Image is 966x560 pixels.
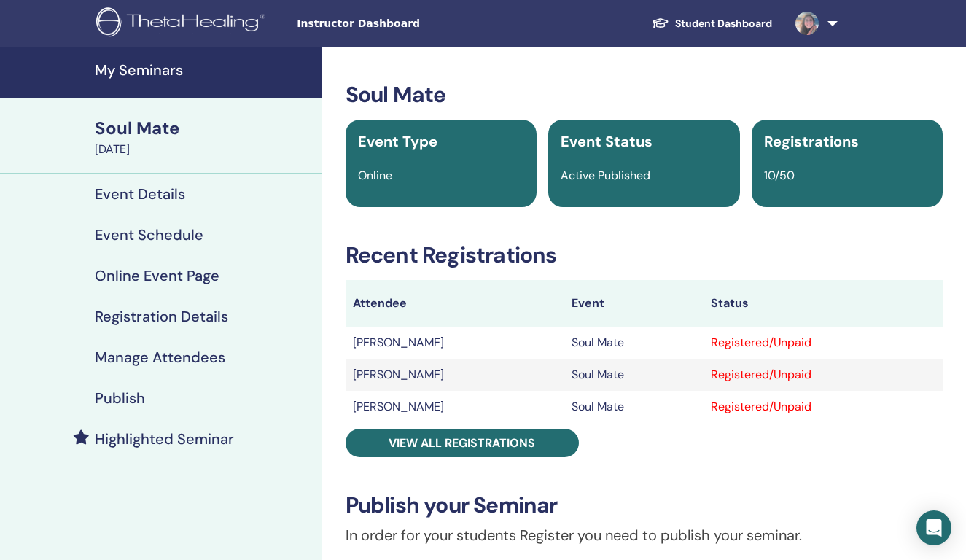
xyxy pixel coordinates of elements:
[96,7,270,40] img: logo.png
[95,185,185,203] h4: Event Details
[764,132,859,151] span: Registrations
[346,280,565,327] th: Attendee
[346,327,565,359] td: [PERSON_NAME]
[346,82,943,108] h3: Soul Mate
[561,168,650,183] span: Active Published
[564,280,704,327] th: Event
[297,16,515,31] span: Instructor Dashboard
[795,12,819,35] img: default.jpg
[346,429,579,457] a: View all registrations
[95,61,313,79] h4: My Seminars
[711,366,935,384] div: Registered/Unpaid
[95,308,228,325] h4: Registration Details
[358,168,392,183] span: Online
[95,116,313,141] div: Soul Mate
[95,349,225,366] h4: Manage Attendees
[346,492,943,518] h3: Publish your Seminar
[561,132,653,151] span: Event Status
[346,524,943,546] p: In order for your students Register you need to publish your seminar.
[564,391,704,423] td: Soul Mate
[389,435,535,451] span: View all registrations
[346,391,565,423] td: [PERSON_NAME]
[95,430,234,448] h4: Highlighted Seminar
[358,132,437,151] span: Event Type
[95,141,313,158] div: [DATE]
[640,10,784,37] a: Student Dashboard
[652,17,669,29] img: graduation-cap-white.svg
[564,327,704,359] td: Soul Mate
[711,398,935,416] div: Registered/Unpaid
[564,359,704,391] td: Soul Mate
[916,510,951,545] div: Open Intercom Messenger
[346,359,565,391] td: [PERSON_NAME]
[346,242,943,268] h3: Recent Registrations
[86,116,322,158] a: Soul Mate[DATE]
[764,168,795,183] span: 10/50
[711,334,935,351] div: Registered/Unpaid
[704,280,943,327] th: Status
[95,267,219,284] h4: Online Event Page
[95,389,145,407] h4: Publish
[95,226,203,244] h4: Event Schedule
